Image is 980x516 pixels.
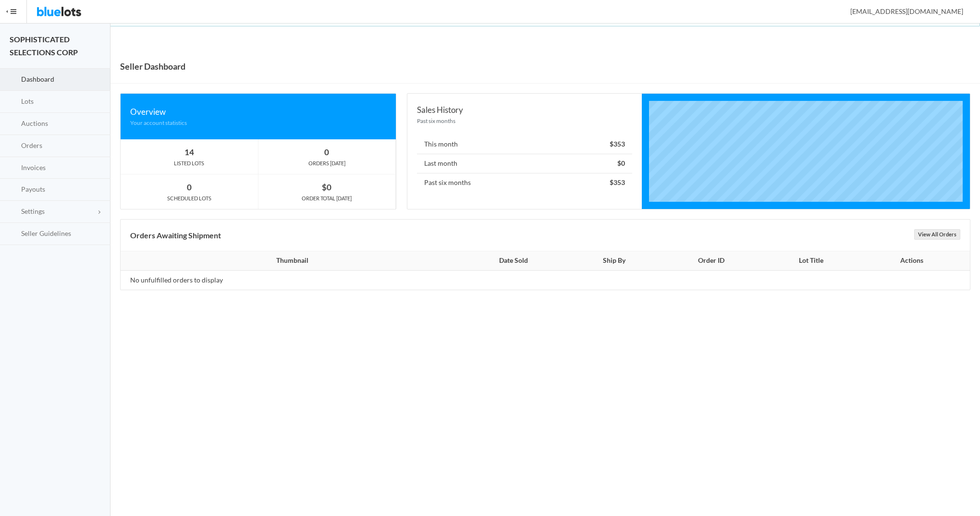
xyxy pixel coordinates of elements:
div: Past six months [417,116,632,125]
ion-icon: calculator [8,163,18,172]
div: Your account statistics [130,118,386,127]
div: Sales History [417,103,632,116]
ion-icon: clipboard [8,98,18,107]
th: Actions [860,251,970,270]
span: Seller Guidelines [21,229,71,237]
th: Lot Title [763,251,860,270]
ion-icon: paper plane [8,185,18,195]
ion-icon: flash [8,120,18,129]
th: Date Sold [458,251,568,270]
ion-icon: cog [8,208,18,217]
span: Settings [21,207,45,215]
div: SCHEDULED LOTS [121,194,258,203]
b: Orders Awaiting Shipment [130,231,221,240]
span: Lots [21,97,34,105]
th: Order ID [660,251,762,270]
ion-icon: speedometer [8,75,18,85]
span: [EMAIL_ADDRESS][DOMAIN_NAME] [840,7,963,15]
strong: $353 [610,140,625,148]
span: Invoices [21,163,46,172]
div: ORDER TOTAL [DATE] [258,194,396,203]
ion-icon: list box [8,230,18,239]
div: LISTED LOTS [121,159,258,168]
a: View All Orders [914,229,960,240]
span: Dashboard [21,75,54,83]
div: ORDERS [DATE] [258,159,396,168]
strong: $0 [322,182,331,192]
strong: 0 [187,182,192,192]
strong: $0 [617,159,625,167]
td: No unfulfilled orders to display [121,270,458,290]
ion-icon: person [837,8,847,17]
li: This month [417,135,632,154]
li: Last month [417,154,632,173]
ion-icon: cash [8,142,18,151]
span: Auctions [21,119,48,127]
strong: 14 [184,147,194,157]
h1: Seller Dashboard [120,59,185,74]
strong: SOPHISTICATED SELECTIONS CORP [10,35,78,57]
strong: 0 [324,147,329,157]
li: Past six months [417,173,632,192]
span: Payouts [21,185,45,193]
th: Thumbnail [121,251,458,270]
div: Overview [130,105,386,118]
span: Orders [21,141,42,149]
strong: $353 [610,178,625,186]
th: Ship By [568,251,660,270]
